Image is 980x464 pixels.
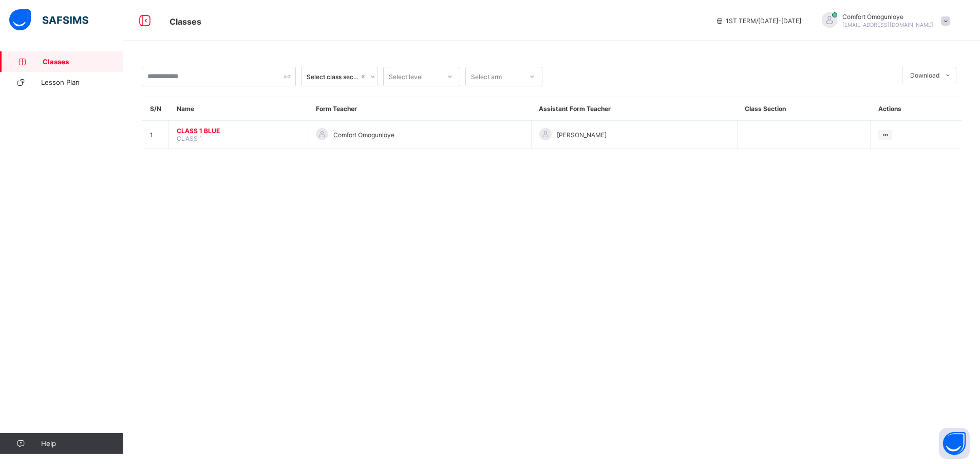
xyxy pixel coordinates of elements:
[939,428,970,459] button: Open asap
[910,71,939,79] span: Download
[333,131,394,139] span: Comfort Omogunloye
[842,13,933,21] span: Comfort Omogunloye
[43,58,123,66] span: Classes
[531,97,737,121] th: Assistant Form Teacher
[307,73,359,81] div: Select class section
[737,97,871,121] th: Class Section
[169,97,308,121] th: Name
[142,121,169,149] td: 1
[715,17,801,25] span: session/term information
[41,78,123,86] span: Lesson Plan
[812,12,955,29] div: ComfortOmogunloye
[471,67,502,86] div: Select arm
[177,135,202,142] span: CLASS 1
[308,97,531,121] th: Form Teacher
[169,16,201,27] span: Classes
[389,67,423,86] div: Select level
[557,131,607,139] span: [PERSON_NAME]
[41,439,123,448] span: Help
[177,127,300,135] span: CLASS 1 BLUE
[9,9,88,31] img: safsims
[142,97,169,121] th: S/N
[871,97,962,121] th: Actions
[842,22,933,28] span: [EMAIL_ADDRESS][DOMAIN_NAME]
